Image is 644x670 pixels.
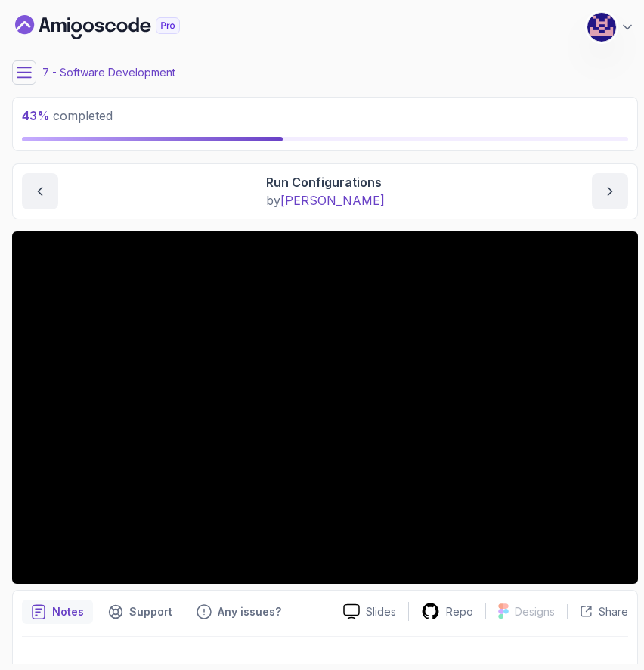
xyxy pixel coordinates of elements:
button: Share [567,604,628,619]
span: [PERSON_NAME] [280,193,385,208]
button: previous content [22,173,58,209]
button: next content [592,173,628,209]
p: Designs [515,604,555,619]
p: Share [599,604,628,619]
p: Any issues? [218,604,281,619]
a: Repo [409,602,485,621]
button: Support button [99,600,181,624]
p: Slides [366,604,396,619]
p: Support [129,604,172,619]
iframe: 3 - Run Configurations [12,231,638,584]
span: 43 % [22,108,50,123]
a: Slides [331,603,408,619]
p: by [266,191,385,209]
p: Repo [446,604,473,619]
p: 7 - Software Development [42,65,175,80]
button: Feedback button [187,600,290,624]
a: Dashboard [15,15,215,39]
button: notes button [22,600,93,624]
p: Run Configurations [266,173,385,191]
p: Notes [52,604,84,619]
span: completed [22,108,113,123]
button: user profile image [587,12,635,42]
img: user profile image [587,13,616,42]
